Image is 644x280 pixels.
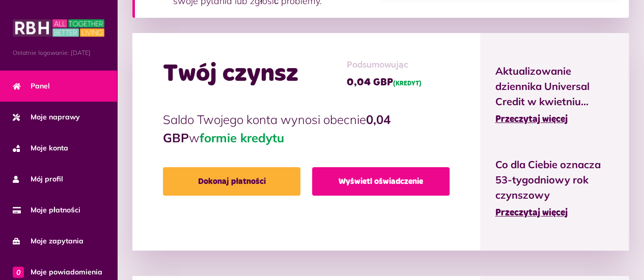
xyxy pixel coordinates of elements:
[189,130,200,145] font: w
[31,81,50,90] font: Panel
[31,236,83,245] font: Moje zapytania
[31,174,63,183] font: Mój profil
[163,112,366,127] font: Saldo Twojego konta wynosi obecnie
[347,60,408,70] font: Podsumowując
[16,267,20,276] font: 0
[163,167,300,196] a: Dokonaj płatności
[163,112,390,145] font: 0,04 GBP
[31,205,80,214] font: Moje płatności
[31,112,80,121] font: Moje naprawy
[495,65,590,108] font: Aktualizowanie dziennika Universal Credit w kwietniu...
[31,267,102,276] font: Moje powiadomienia
[13,18,104,38] img: MyRBH
[393,81,422,87] font: (KREDYT)
[31,143,68,152] font: Moje konta
[312,167,450,196] a: Wyświetl oświadczenie
[495,157,614,220] a: Co dla Ciebie oznacza 53-tygodniowy rok czynszowy Przeczytaj więcej
[495,208,568,217] font: Przeczytaj więcej
[339,177,423,185] font: Wyświetl oświadczenie
[347,77,393,87] font: 0,04 GBP
[495,158,601,201] font: Co dla Ciebie oznacza 53-tygodniowy rok czynszowy
[198,177,266,185] font: Dokonaj płatności
[495,64,614,127] a: Aktualizowanie dziennika Universal Credit w kwietniu... Przeczytaj więcej
[495,115,568,124] font: Przeczytaj więcej
[13,49,91,56] font: Ostatnie logowanie: [DATE]
[200,130,284,145] font: formie kredytu
[163,61,298,86] font: Twój czynsz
